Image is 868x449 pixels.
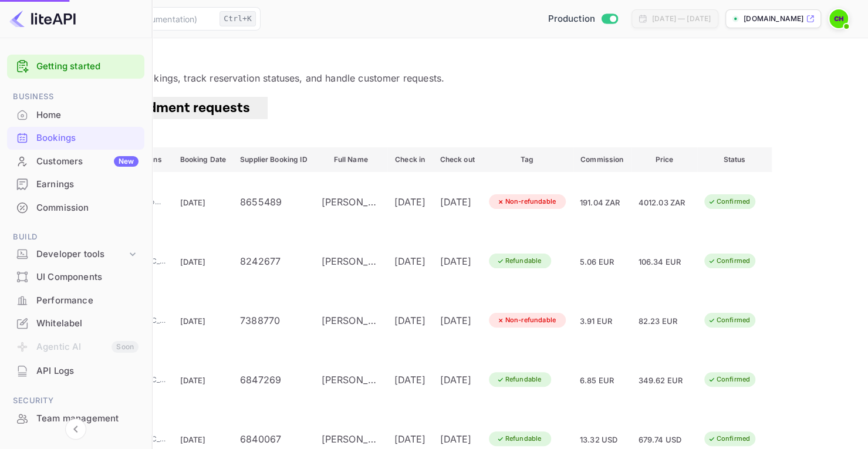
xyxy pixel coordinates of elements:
[700,254,758,268] div: Confirmed
[322,254,380,268] div: Natalia Rosa
[7,407,144,429] a: Team management
[387,147,433,172] th: Check in
[36,317,139,330] div: Whitelabel
[394,432,426,446] div: [DATE]
[700,372,758,387] div: Confirmed
[7,127,144,148] a: Bookings
[7,289,144,312] div: Performance
[7,90,144,103] span: Business
[7,312,144,335] div: Whitelabel
[36,412,139,426] div: Team management
[9,9,76,28] img: LiteAPI logo
[543,12,622,26] div: Switch to Sandbox mode
[180,198,206,207] span: [DATE]
[219,11,256,26] div: Ctrl+K
[638,198,685,207] span: 4012.03 ZAR
[7,407,144,430] div: Team management
[173,147,234,172] th: Booking Date
[638,376,683,385] span: 349.62 EUR
[580,376,614,385] span: 6.85 EUR
[322,373,380,387] div: Annemieke Van der Valk
[580,435,617,444] span: 13.32 USD
[489,431,549,446] div: Refundable
[489,372,549,387] div: Refundable
[180,257,206,266] span: [DATE]
[36,178,139,191] div: Earnings
[233,147,314,172] th: Supplier Booking ID
[36,271,139,284] div: UI Components
[7,55,144,79] div: Getting started
[7,173,144,195] a: Earnings
[7,266,144,288] a: UI Components
[489,254,549,268] div: Refundable
[36,131,139,145] div: Bookings
[240,195,307,209] div: 8655489
[652,13,711,24] div: [DATE] — [DATE]
[573,147,631,172] th: Commission
[36,60,139,73] a: Getting started
[700,194,758,209] div: Confirmed
[700,431,758,446] div: Confirmed
[7,197,144,218] a: Commission
[7,266,144,289] div: UI Components
[440,254,474,268] div: [DATE]
[697,147,771,172] th: Status
[180,376,206,385] span: [DATE]
[240,254,307,268] div: 8242677
[829,9,848,28] img: Cas Hulsbosch
[631,147,697,172] th: Price
[322,313,380,328] div: Natalia Rosa
[36,201,139,215] div: Commission
[36,364,139,378] div: API Logs
[394,313,426,328] div: [DATE]
[7,289,144,311] a: Performance
[180,435,206,444] span: [DATE]
[7,173,144,196] div: Earnings
[440,313,474,328] div: [DATE]
[440,195,474,209] div: [DATE]
[440,432,474,446] div: [DATE]
[580,198,620,207] span: 191.04 ZAR
[14,71,854,85] p: View and manage all hotel bookings, track reservation statuses, and handle customer requests.
[322,432,380,446] div: Johannes Hulsbosch
[489,313,563,328] div: Non-refundable
[36,294,139,308] div: Performance
[240,373,307,387] div: 6847269
[14,52,854,66] p: Bookings
[482,147,573,172] th: Tag
[440,373,474,387] div: [DATE]
[7,312,144,334] a: Whitelabel
[240,313,307,328] div: 7388770
[315,147,387,172] th: Full Name
[36,248,127,261] div: Developer tools
[548,12,595,26] span: Production
[110,99,250,117] span: Amendment requests
[114,156,139,167] div: New
[638,257,681,266] span: 106.34 EUR
[322,195,380,209] div: Emily Djock
[394,373,426,387] div: [DATE]
[7,127,144,150] div: Bookings
[7,150,144,173] div: CustomersNew
[65,418,86,440] button: Collapse navigation
[489,194,563,209] div: Non-refundable
[638,435,681,444] span: 679.74 USD
[36,155,139,168] div: Customers
[394,254,426,268] div: [DATE]
[36,109,139,122] div: Home
[700,313,758,328] div: Confirmed
[180,316,206,326] span: [DATE]
[7,360,144,383] div: API Logs
[7,197,144,220] div: Commission
[744,13,803,24] p: [DOMAIN_NAME]
[7,104,144,127] div: Home
[7,244,144,265] div: Developer tools
[240,432,307,446] div: 6840067
[7,150,144,172] a: CustomersNew
[394,195,426,209] div: [DATE]
[7,231,144,244] span: Build
[638,316,677,326] span: 82.23 EUR
[7,394,144,407] span: Security
[7,360,144,382] a: API Logs
[7,104,144,126] a: Home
